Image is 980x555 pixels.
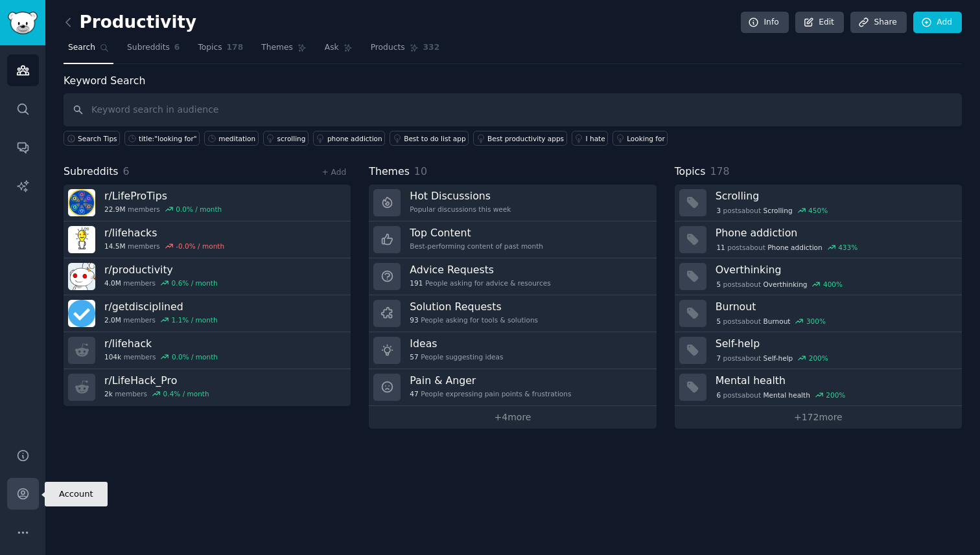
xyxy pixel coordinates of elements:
a: I hate [572,131,609,146]
a: Phone addiction11postsaboutPhone addiction433% [675,221,962,258]
span: 2.0M [104,315,121,324]
div: 400 % [823,280,843,289]
h3: Hot Discussions [410,189,511,203]
span: 191 [410,278,423,288]
a: Ideas57People suggesting ideas [369,332,656,369]
h3: r/ LifeProTips [104,189,222,203]
span: Topics [675,164,706,180]
div: 0.0 % / month [176,205,222,214]
div: Best to do list app [404,134,465,143]
a: Solution Requests93People asking for tools & solutions [369,295,656,332]
span: Search Tips [78,134,117,143]
a: Self-help7postsaboutSelf-help200% [675,332,962,369]
div: Popular discussions this week [410,205,511,214]
div: post s about [716,315,827,327]
span: 14.5M [104,242,125,251]
span: 6 [174,42,180,54]
a: Scrolling3postsaboutScrolling450% [675,185,962,221]
div: Best-performing content of past month [410,242,543,251]
span: Products [371,42,405,54]
div: Looking for [627,134,665,143]
span: 57 [410,352,418,361]
span: 10 [414,165,427,177]
span: Overthinking [764,280,808,289]
span: Themes [261,42,293,54]
a: Ask [320,38,357,64]
div: Best productivity apps [487,134,564,143]
a: Overthinking5postsaboutOverthinking400% [675,258,962,295]
a: Add [913,12,962,34]
a: Advice Requests191People asking for advice & resources [369,258,656,295]
h3: Pain & Anger [410,374,571,387]
div: 200 % [809,354,828,363]
span: Scrolling [764,206,793,215]
div: 0.6 % / month [172,278,218,288]
a: Themes [257,38,311,64]
span: Burnout [764,317,791,326]
a: Share [850,12,906,34]
a: phone addiction [313,131,385,146]
div: 1.1 % / month [172,315,218,324]
div: members [104,205,222,214]
div: members [104,278,218,288]
a: meditation [204,131,258,146]
h3: Advice Requests [410,263,550,277]
div: People asking for tools & solutions [410,315,538,324]
div: meditation [218,134,255,143]
a: +4more [369,406,656,429]
a: r/lifehacks14.5Mmembers-0.0% / month [64,221,351,258]
a: Hot DiscussionsPopular discussions this week [369,185,656,221]
div: members [104,389,209,398]
span: 5 [716,317,721,326]
div: -0.0 % / month [176,242,224,251]
label: Keyword Search [64,74,145,87]
a: + Add [321,168,346,177]
div: post s about [716,389,846,401]
div: post s about [716,205,829,216]
div: members [104,352,218,361]
a: title:"looking for" [124,131,200,146]
span: Themes [369,164,410,180]
a: r/getdisciplined2.0Mmembers1.1% / month [64,295,351,332]
span: Subreddits [127,42,170,54]
span: 11 [716,243,725,252]
h3: Top Content [410,226,543,240]
span: Self-help [764,354,793,363]
div: post s about [716,278,844,290]
div: People suggesting ideas [410,352,503,361]
span: 178 [227,42,244,54]
div: 0.0 % / month [172,352,218,361]
div: People expressing pain points & frustrations [410,389,571,398]
button: Search Tips [64,131,120,146]
span: 47 [410,389,418,398]
a: Best productivity apps [473,131,566,146]
h3: Phone addiction [716,226,953,240]
img: productivity [68,263,95,290]
a: Burnout5postsaboutBurnout300% [675,295,962,332]
h3: Self-help [716,337,953,350]
div: title:"looking for" [139,134,197,143]
a: r/LifeHack_Pro2kmembers0.4% / month [64,369,351,406]
span: 2k [104,389,113,398]
div: members [104,242,224,251]
a: Topics178 [193,38,248,64]
h3: r/ productivity [104,263,218,277]
a: Subreddits6 [122,38,184,64]
a: Pain & Anger47People expressing pain points & frustrations [369,369,656,406]
div: 200 % [826,391,845,400]
h3: Overthinking [716,263,953,277]
span: 5 [716,280,721,289]
a: r/productivity4.0Mmembers0.6% / month [64,258,351,295]
h2: Productivity [64,12,196,33]
div: People asking for advice & resources [410,278,550,288]
a: Looking for [612,131,668,146]
span: 104k [104,352,121,361]
h3: Burnout [716,300,953,313]
span: Ask [325,42,339,54]
span: Topics [198,42,222,54]
div: 450 % [808,206,828,215]
span: 7 [716,354,721,363]
h3: Scrolling [716,189,953,203]
a: Products332 [366,38,444,64]
a: Info [741,12,789,34]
